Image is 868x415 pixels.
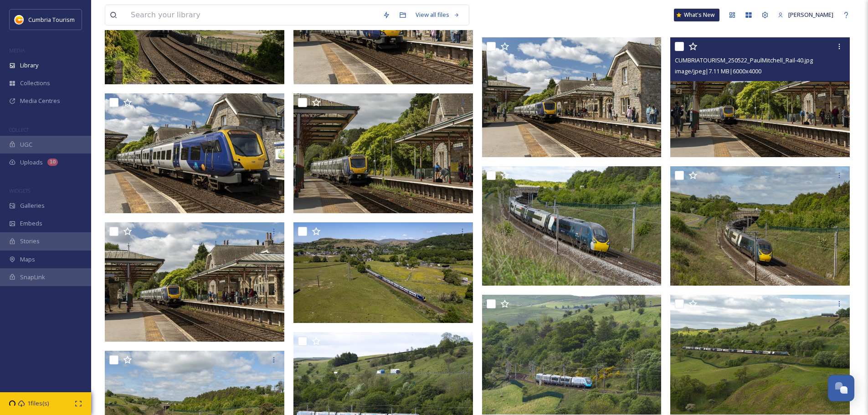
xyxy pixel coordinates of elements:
[788,10,833,19] span: [PERSON_NAME]
[28,15,75,24] span: Cumbria Tourism
[105,222,284,342] img: CUMBRIATOURISM_250522_PaulMitchell_Rail-42.jpg
[482,166,662,286] img: CUMBRIATOURISM_250522_PaulMitchell_Rail-28.jpg
[293,93,473,213] img: CUMBRIATOURISM_250522_PaulMitchell_Rail-41.jpg
[670,37,850,157] img: CUMBRIATOURISM_250522_PaulMitchell_Rail-40.jpg
[293,222,473,323] img: CUMBRIATOURISM_250522_PaulMitchell_Rail-39.jpg
[20,219,42,228] span: Embeds
[20,79,50,87] span: Collections
[20,158,43,167] span: Uploads
[47,159,58,166] div: 10
[670,295,850,415] img: CUMBRIATOURISM_250522_PaulMitchell_Rail-21.jpg
[9,126,29,133] span: COLLECT
[674,9,719,21] a: What's New
[9,47,25,54] span: MEDIA
[411,6,464,24] a: View all files
[675,56,813,64] span: CUMBRIATOURISM_250522_PaulMitchell_Rail-40.jpg
[20,61,38,70] span: Library
[9,187,30,194] span: WIDGETS
[20,273,45,282] span: SnapLink
[828,375,854,401] button: Open Chat
[15,15,24,24] img: images.jpg
[126,5,378,25] input: Search your library
[20,140,32,149] span: UGC
[105,93,284,213] img: CUMBRIATOURISM_250522_PaulMitchell_Rail-46.jpg
[27,399,49,408] span: 1 files(s)
[670,166,850,286] img: CUMBRIATOURISM_250522_PaulMitchell_Rail-27.jpg
[20,255,35,264] span: Maps
[20,201,45,210] span: Galleries
[482,37,662,157] img: CUMBRIATOURISM_250522_PaulMitchell_Rail-43.jpg
[482,295,662,415] img: CUMBRIATOURISM_250522_PaulMitchell_Rail-24.jpg
[20,97,60,105] span: Media Centres
[675,67,761,75] span: image/jpeg | 7.11 MB | 6000 x 4000
[20,237,40,246] span: Stories
[773,6,838,24] a: [PERSON_NAME]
